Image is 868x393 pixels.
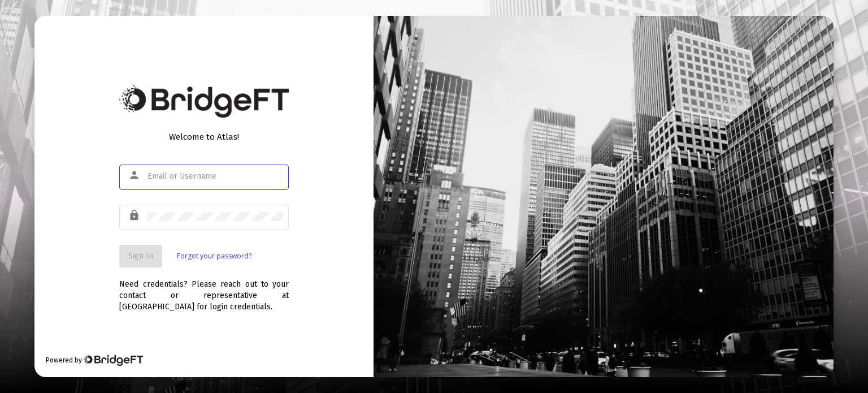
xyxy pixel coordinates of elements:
[147,172,283,181] input: Email or Username
[177,251,251,262] a: Forgot your password?
[46,355,142,366] div: Powered by
[128,169,142,182] mat-icon: person
[119,267,289,313] div: Need credentials? Please reach out to your contact or representative at [GEOGRAPHIC_DATA] for log...
[83,355,142,366] img: Bridge Financial Technology Logo
[128,209,142,222] mat-icon: lock
[119,85,289,118] img: Bridge Financial Technology Logo
[119,131,289,142] div: Welcome to Atlas!
[119,245,162,267] button: Sign In
[128,251,153,261] span: Sign In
